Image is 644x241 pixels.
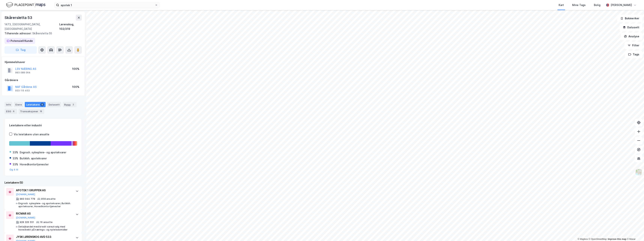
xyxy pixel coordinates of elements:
div: Bolig [594,3,600,7]
div: 983 044 778 [20,197,35,200]
div: 18 [39,109,43,113]
button: Filter [624,42,642,49]
div: 6 [12,109,16,113]
div: Hjemmelshaver [5,60,82,64]
div: 1473, [GEOGRAPHIC_DATA], [GEOGRAPHIC_DATA] [5,22,59,31]
div: Vis leietakere uten ansatte [14,132,49,137]
div: Bygg [63,102,77,107]
div: Skårersletta 53 [5,15,33,21]
div: Eiere [14,102,23,107]
div: 33% [13,156,18,161]
div: Gårdeiere [5,78,82,82]
div: Engrosh. sykepleie- og apotekvarer, Butikkh. apotekvarer, Hovedkontortjenester [18,202,72,208]
div: Hovedkontortjenester [20,162,49,167]
button: [DOMAIN_NAME] [16,193,35,196]
div: Mine Tags [572,3,586,7]
div: Leietakere [25,102,46,107]
div: 100% [72,67,79,71]
iframe: Chat Widget [625,223,644,241]
div: 33% [13,162,18,167]
img: Z [635,169,642,176]
div: ESG [5,109,17,114]
div: 33% [13,150,18,155]
div: 958 ansatte [41,197,56,200]
div: 993 088 064 [15,71,30,74]
button: Analyse [621,33,642,40]
img: logo.f888ab2527a4732fd821a326f86c7f29.svg [6,2,45,8]
div: Potensiell Kunde [11,39,33,43]
div: Kontrollprogram for chat [625,223,644,241]
input: Søk på adresse, matrikkel, gårdeiere, leietakere eller personer [59,2,155,8]
button: Tags [625,51,642,58]
div: Leietakere (5) [5,180,82,185]
button: Datasett [620,24,642,31]
div: [PERSON_NAME] [611,3,632,7]
a: Improve this map [608,238,626,240]
button: Og 4 til [10,168,18,171]
button: Tag [5,46,37,54]
div: JYSK LØRENSKOG AVD 533 [16,235,72,239]
button: [DOMAIN_NAME] [16,216,35,219]
div: Leietakere etter industri [9,123,77,128]
span: Tilhørende adresser: [5,32,32,35]
div: 933 115 453 [15,89,30,92]
div: 5 [40,103,44,106]
div: Lørenskog, 102/319 [59,22,82,31]
div: 928 326 551 [20,221,34,224]
div: APOTEK 1 GRUPPEN AS [16,188,72,193]
div: Transaksjoner [19,109,44,114]
a: Mapbox [578,238,588,240]
div: Info [5,102,12,107]
div: RICMAR AS [16,211,72,216]
div: Detaljhandel med bredt vareutvalg med hovedvekt på nærings- og nytelsesmidler [18,225,72,231]
div: Kart [559,3,564,7]
div: Butikkh. apotekvarer [20,156,47,161]
div: 2 [71,103,75,106]
div: 100% [72,85,79,89]
div: Skårersletta 55 [5,31,79,36]
a: OpenStreetMap [589,238,607,240]
div: Datasett [47,102,61,107]
button: Bokmerker [617,15,642,22]
div: 16 ansatte [40,221,53,224]
div: Engrosh. sykepleie- og apotekvarer [20,150,66,155]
